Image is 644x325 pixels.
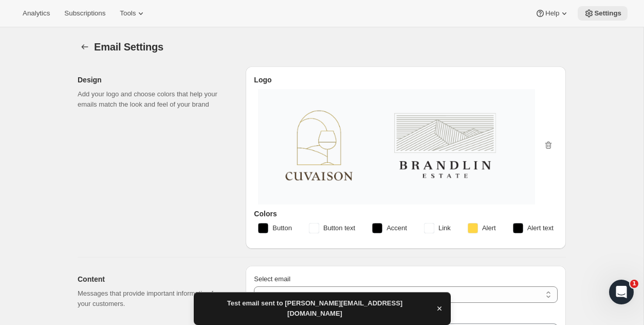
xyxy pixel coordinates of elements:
[16,6,56,21] button: Analytics
[64,9,105,18] span: Subscriptions
[78,75,229,85] h2: Design
[58,6,112,21] button: Subscriptions
[114,6,152,21] button: Tools
[482,223,496,233] span: Alert
[527,223,554,233] span: Alert text
[200,298,430,319] span: Test email sent to [PERSON_NAME][EMAIL_ADDRESS][DOMAIN_NAME]
[594,9,621,18] span: Settings
[78,40,92,54] button: Settings
[609,280,634,304] iframe: Intercom live chat
[387,223,407,233] span: Accent
[78,89,229,110] p: Add your logo and choose colors that help your emails match the look and feel of your brand
[462,220,502,236] button: Alert
[366,220,413,236] button: Accent
[120,9,136,18] span: Tools
[252,220,298,236] button: Button
[272,223,292,233] span: Button
[545,9,559,18] span: Help
[578,6,628,21] button: Settings
[254,75,558,85] h3: Logo
[94,41,163,53] span: Email Settings
[529,6,576,21] button: Help
[630,280,638,288] span: 1
[254,275,290,283] span: Select email
[23,9,50,18] span: Analytics
[268,99,525,191] img: two-estates-loho.png
[254,209,558,219] h3: Colors
[323,223,355,233] span: Button text
[303,220,361,236] button: Button text
[78,274,229,284] h2: Content
[438,223,451,233] span: Link
[78,288,229,309] p: Messages that provide important information for your customers.
[507,220,560,236] button: Alert text
[418,220,457,236] button: Link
